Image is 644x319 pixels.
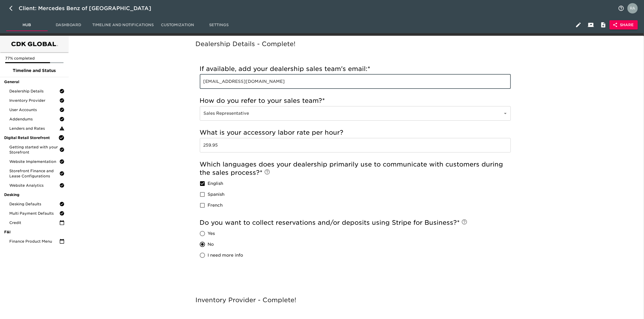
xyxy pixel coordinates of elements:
button: Client View [585,19,597,31]
span: Yes [208,230,215,237]
span: Storefront Finance and Lease Configurations [9,168,59,179]
button: Edit Hub [572,19,585,31]
span: Customization [160,22,195,28]
span: English [208,180,223,187]
h5: How do you refer to your sales team? [200,97,511,105]
h5: Dealership Details - Complete! [196,40,515,48]
input: Example: $120 [200,138,511,153]
span: Digital Retail Storefront [4,135,58,140]
span: F&I [4,229,65,235]
h5: If available, add your dealership sales team's email: [200,65,511,73]
span: Finance Product Menu [9,239,59,244]
span: Share [614,22,634,28]
h5: Inventory Provider - Complete! [196,296,515,304]
span: No [208,241,214,248]
span: Addendums [9,117,59,122]
span: Desking [4,192,65,197]
button: Internal Notes and Comments [597,19,610,31]
span: Spanish [208,191,225,198]
span: Desking Defaults [9,201,59,207]
span: Inventory Provider [9,98,59,103]
div: Client: Mercedes Benz of [GEOGRAPHIC_DATA] [19,4,159,12]
span: General [4,79,65,84]
span: Dashboard [51,22,86,28]
p: 77% completed [5,56,63,61]
h5: What is your accessory labor rate per hour? [200,128,511,137]
h5: Do you want to collect reservations and/or deposits using Stripe for Business? [200,219,511,227]
span: Website Analytics [9,183,59,188]
button: Open [502,110,509,117]
span: I need more info [208,252,243,258]
span: Hub [9,22,45,28]
span: Credit [9,220,59,225]
span: Dealership Details [9,89,59,94]
span: Lenders and Rates [9,126,59,131]
span: Website Implementation [9,159,59,164]
span: Settings [201,22,237,28]
input: Example: salesteam@cdkford.com [200,74,511,89]
button: Share [610,20,638,30]
span: Getting started with your Storefront [9,144,59,155]
h5: Which languages does your dealership primarily use to communicate with customers during the sales... [200,160,511,177]
span: French [208,202,223,208]
img: Profile [627,3,638,13]
span: Multi Payment Defaults [9,211,59,216]
span: Timeline and Status [4,68,65,74]
span: User Accounts [9,107,59,112]
button: notifications [615,2,627,15]
span: Timeline and Notifications [92,22,154,28]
